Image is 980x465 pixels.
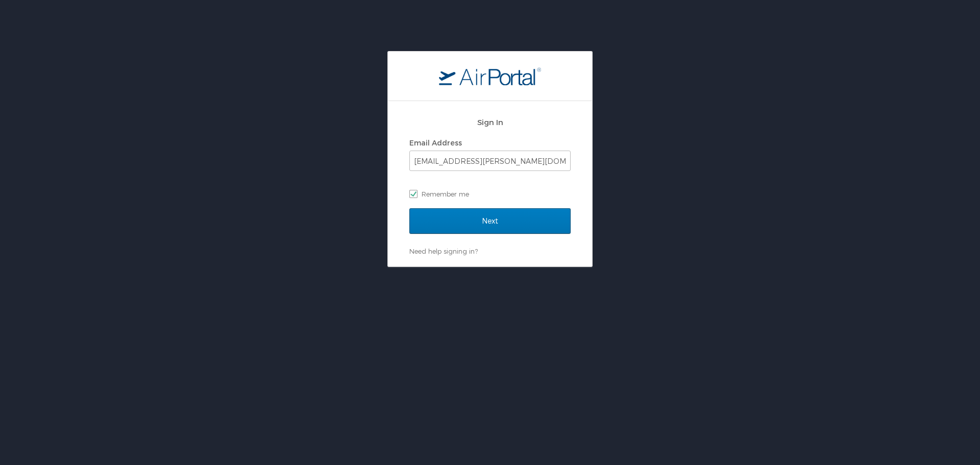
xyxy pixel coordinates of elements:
input: Next [409,208,571,234]
label: Email Address [409,138,462,147]
h2: Sign In [409,116,571,128]
a: Need help signing in? [409,247,478,255]
label: Remember me [409,186,571,202]
img: logo [439,67,541,85]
